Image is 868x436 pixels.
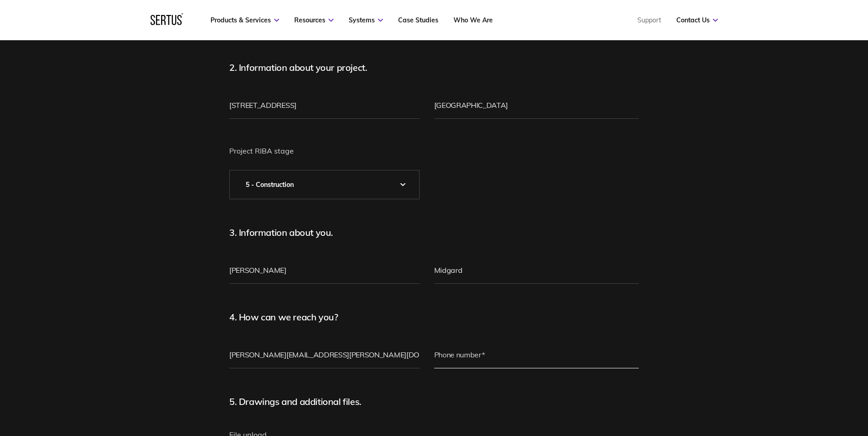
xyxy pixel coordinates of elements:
a: Products & Services [210,16,279,24]
span: 2. Information about your project. [229,62,367,73]
span: Project RIBA stage [229,146,294,155]
input: Project name** [229,91,420,119]
a: Support [637,16,661,24]
iframe: Chat Widget [703,330,868,436]
a: Who We Are [453,16,493,24]
a: Resources [294,16,334,24]
h2: 3. Information about you. [229,227,458,238]
input: Phone number* [434,341,639,368]
span: 5. Drawings and additional files. [229,396,361,407]
h2: 4. How can we reach you? [229,311,458,323]
a: Case Studies [398,16,438,24]
a: Systems [349,16,383,24]
a: Contact Us [676,16,718,24]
